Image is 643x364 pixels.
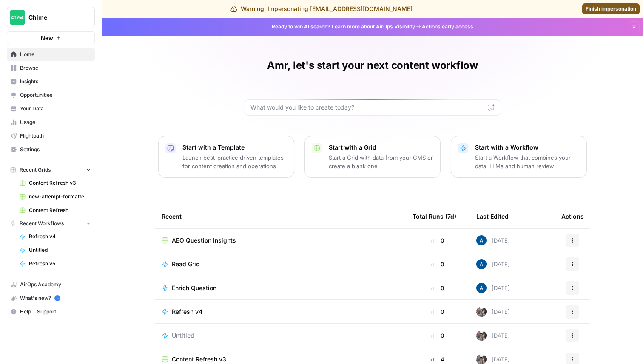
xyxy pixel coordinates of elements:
span: Content Refresh v3 [29,179,91,187]
div: 0 [413,331,463,340]
button: Help + Support [7,305,95,319]
a: Content Refresh [16,203,95,217]
span: Content Refresh [29,206,91,214]
span: Untitled [29,246,91,254]
span: Opportunities [20,91,91,99]
img: he81ibor8lsei4p3qvg4ugbvimgp [476,283,487,293]
button: Recent Workflows [7,217,95,230]
span: Actions early access [422,23,473,31]
div: Actions [561,205,584,228]
a: Enrich Question [162,284,399,292]
img: Chime Logo [10,10,25,25]
span: Ready to win AI search? about AirOps Visibility [272,23,415,31]
img: a2mlt6f1nb2jhzcjxsuraj5rj4vi [476,330,487,341]
span: AirOps Academy [20,281,91,288]
span: Refresh v4 [172,308,202,316]
span: Chime [28,13,80,22]
button: Workspace: Chime [7,7,95,28]
span: Home [20,51,91,58]
span: AEO Question Insights [172,236,236,245]
div: [DATE] [476,283,510,293]
img: a2mlt6f1nb2jhzcjxsuraj5rj4vi [476,307,487,317]
span: Read Grid [172,260,200,268]
p: Start a Workflow that combines your data, LLMs and human review [475,153,580,170]
a: Browse [7,61,95,75]
span: New [41,34,53,42]
span: new-attempt-formatted.csv [29,193,91,200]
a: 5 [54,295,60,301]
a: Settings [7,143,95,156]
a: Learn more [332,23,360,30]
a: Usage [7,116,95,129]
span: Your Data [20,105,91,113]
span: Refresh v4 [29,233,91,240]
span: Insights [20,78,91,85]
a: Refresh v4 [16,230,95,243]
button: Recent Grids [7,164,95,176]
span: Browse [20,64,91,72]
span: Flightpath [20,132,91,140]
div: Last Edited [476,205,509,228]
a: Insights [7,75,95,88]
a: Home [7,48,95,61]
div: [DATE] [476,259,510,269]
span: Finish impersonation [586,5,636,13]
a: Flightpath [7,129,95,143]
text: 5 [56,296,58,300]
div: Recent [162,205,399,228]
span: Refresh v5 [29,260,91,268]
a: Content Refresh v3 [16,176,95,190]
div: [DATE] [476,235,510,245]
div: [DATE] [476,330,510,341]
button: Start with a GridStart a Grid with data from your CMS or create a blank one [304,136,441,178]
div: [DATE] [476,307,510,317]
div: Warning! Impersonating [EMAIL_ADDRESS][DOMAIN_NAME] [230,5,413,13]
p: Start with a Grid [329,143,433,152]
span: Enrich Question [172,284,216,292]
span: Help + Support [20,308,91,316]
a: Content Refresh v3 [162,355,399,364]
div: 0 [413,284,463,292]
img: he81ibor8lsei4p3qvg4ugbvimgp [476,235,487,245]
div: 4 [413,355,463,364]
button: Start with a TemplateLaunch best-practice driven templates for content creation and operations [158,136,294,178]
p: Launch best-practice driven templates for content creation and operations [182,153,287,170]
span: Untitled [172,331,194,340]
div: 0 [413,308,463,316]
a: AirOps Academy [7,278,95,291]
span: Usage [20,119,91,126]
div: Total Runs (7d) [413,205,456,228]
a: AEO Question Insights [162,236,399,245]
img: he81ibor8lsei4p3qvg4ugbvimgp [476,259,487,269]
a: Untitled [162,331,399,340]
button: What's new? 5 [7,291,95,305]
a: Finish impersonation [582,3,640,14]
p: Start with a Template [182,143,287,152]
div: What's new? [7,292,94,305]
a: Your Data [7,102,95,116]
span: Recent Workflows [20,220,64,227]
a: new-attempt-formatted.csv [16,190,95,203]
button: Start with a WorkflowStart a Workflow that combines your data, LLMs and human review [451,136,587,178]
p: Start a Grid with data from your CMS or create a blank one [329,153,433,170]
span: Recent Grids [20,166,51,174]
input: What would you like to create today? [250,103,484,112]
div: 0 [413,260,463,268]
p: Start with a Workflow [475,143,580,152]
span: Settings [20,146,91,153]
a: Refresh v4 [162,308,399,316]
h1: Amr, let's start your next content workflow [267,59,478,72]
a: Untitled [16,243,95,257]
a: Refresh v5 [16,257,95,271]
a: Read Grid [162,260,399,268]
a: Opportunities [7,88,95,102]
div: 0 [413,236,463,245]
button: New [7,31,95,44]
span: Content Refresh v3 [172,355,226,364]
